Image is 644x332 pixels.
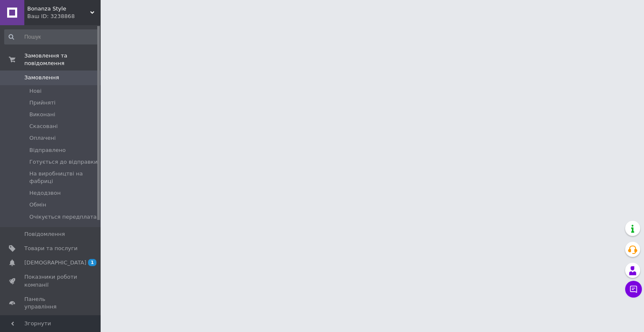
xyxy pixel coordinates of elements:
[27,5,90,13] span: Bonanza Style
[29,87,42,95] span: Нові
[625,281,642,298] button: Чат з покупцем
[29,134,56,142] span: Оплачені
[24,259,86,267] span: [DEMOGRAPHIC_DATA]
[24,245,78,252] span: Товари та послуги
[24,273,78,288] span: Показники роботи компанії
[4,29,99,44] input: Пошук
[29,99,55,107] span: Прийняті
[27,13,101,20] div: Ваш ID: 3238868
[29,123,58,130] span: Скасовані
[24,230,65,238] span: Повідомлення
[24,74,59,81] span: Замовлення
[29,213,97,221] span: Очікується передплата
[88,259,96,266] span: 1
[29,189,61,197] span: Недодзвон
[29,111,55,118] span: Виконані
[24,52,101,67] span: Замовлення та повідомлення
[29,201,46,209] span: Обмін
[29,158,98,166] span: Готується до відправки
[29,170,98,185] span: На виробництві на фабриці
[29,146,66,154] span: Відправлено
[24,295,78,311] span: Панель управління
